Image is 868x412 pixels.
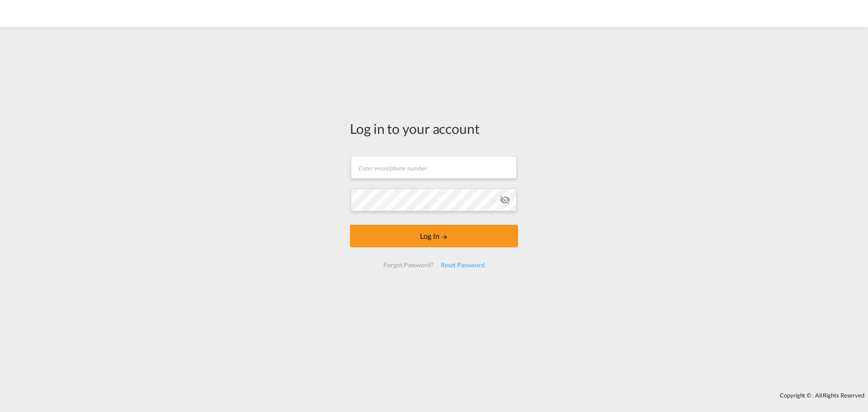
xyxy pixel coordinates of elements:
div: Reset Password [437,257,488,273]
md-icon: icon-eye-off [500,194,510,205]
div: Log in to your account [350,119,518,138]
input: Enter email/phone number [351,156,517,179]
button: LOGIN [350,225,518,247]
div: Forgot Password? [380,257,437,273]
